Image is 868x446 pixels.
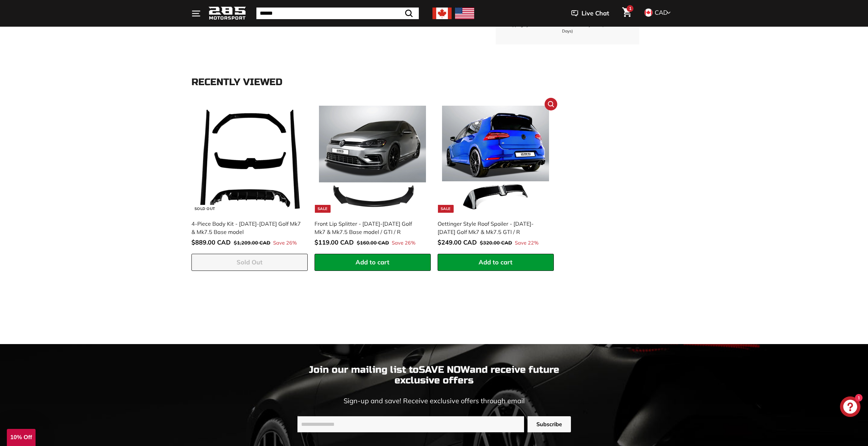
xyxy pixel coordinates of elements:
a: Cart [618,2,636,25]
small: Shipping by UPS Oversized Tracked, No Duty Fees (2-5 Business Days) [506,22,629,34]
span: $889.00 CAD [191,238,231,246]
span: Save 22% [515,239,538,247]
span: Subscribe [536,420,562,428]
img: Logo_285_Motorsport_areodynamics_components [209,5,246,22]
a: Sale Front Lip Splitter - [DATE]-[DATE] Golf Mk7 & Mk7.5 Base model / GTI / R Save 26% [315,101,431,254]
div: Front Lip Splitter - [DATE]-[DATE] Golf Mk7 & Mk7.5 Base model / GTI / R [315,220,424,236]
span: Save 26% [392,239,415,247]
span: $320.00 CAD [480,240,512,246]
inbox-online-store-chat: Shopify online store chat [838,396,863,419]
p: Join our mailing list to and receive future exclusive offers [297,365,571,386]
div: 4-Piece Body Kit - [DATE]-[DATE] Golf Mk7 & Mk7.5 Base model [191,220,301,236]
p: Sign-up and save! Receive exclusive offers through email [297,396,571,406]
button: Add to cart [315,254,431,271]
span: $1,209.00 CAD [234,240,270,246]
div: 10% Off [7,429,36,446]
span: Live Chat [582,9,609,18]
button: Live Chat [562,5,618,22]
span: Add to cart [479,258,512,266]
span: 10% Off [10,434,32,441]
a: Sold Out 4-Piece Body Kit - [DATE]-[DATE] Golf Mk7 & Mk7.5 Base model Save 26% [191,101,308,254]
span: Sold Out [237,258,263,266]
div: Sale [438,205,454,213]
span: $160.00 CAD [357,240,389,246]
span: 1 [629,6,631,11]
strong: SAVE NOW [419,364,470,376]
span: CAD [655,9,668,16]
span: Add to cart [356,258,389,266]
span: $119.00 CAD [315,238,354,246]
div: Oettinger Style Roof Spoiler - [DATE]-[DATE] Golf Mk7 & Mk7.5 GTI / R [438,220,547,236]
span: $249.00 CAD [438,238,477,246]
button: Add to cart [438,254,554,271]
button: Subscribe [528,416,571,432]
input: Search [256,8,419,19]
span: Save 26% [273,239,297,247]
div: Sale [315,205,331,213]
div: Sold Out [192,205,218,213]
a: Sale Oettinger Style Roof Spoiler - [DATE]-[DATE] Golf Mk7 & Mk7.5 GTI / R Save 22% [438,101,554,254]
div: Recently viewed [191,77,677,88]
button: Sold Out [191,254,308,271]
